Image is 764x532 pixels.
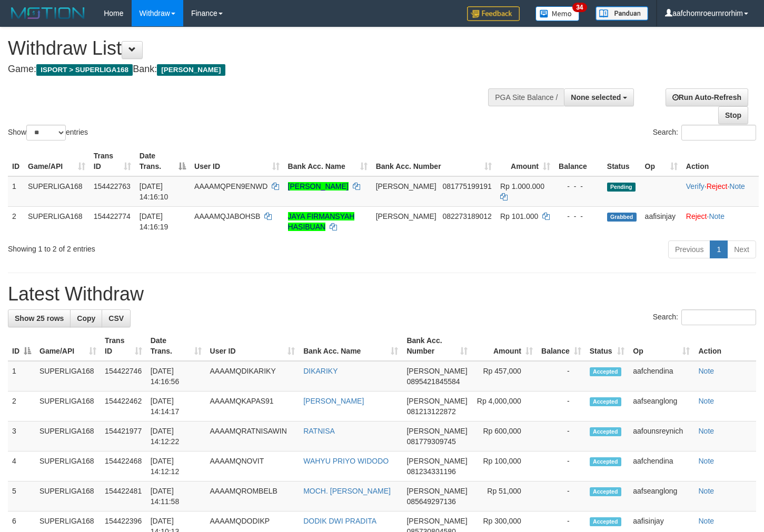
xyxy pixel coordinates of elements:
span: Pending [607,183,636,192]
span: Copy 081775199191 to clipboard [442,182,491,190]
span: ISPORT > SUPERLIGA168 [36,64,133,76]
span: Accepted [590,367,621,376]
a: Note [709,212,725,220]
a: 1 [710,240,728,258]
a: Next [727,240,756,258]
td: [DATE] 14:11:58 [146,481,206,511]
th: Status [603,146,641,176]
td: AAAAMQKAPAS91 [206,392,300,421]
a: Verify [686,182,705,190]
span: Accepted [590,427,621,436]
span: [PERSON_NAME] [406,457,467,465]
td: 154422481 [101,481,146,511]
h1: Withdraw List [8,38,499,59]
a: Note [698,367,714,375]
td: SUPERLIGA168 [35,361,101,392]
th: Op: activate to sort column ascending [629,331,694,361]
td: SUPERLIGA168 [35,421,101,451]
label: Show entries [8,125,88,140]
span: [PERSON_NAME] [406,427,467,435]
span: [PERSON_NAME] [157,64,225,76]
a: WAHYU PRIYO WIDODO [303,457,389,465]
a: Note [698,427,714,435]
a: [PERSON_NAME] [303,397,364,405]
td: SUPERLIGA168 [24,176,90,207]
span: Accepted [590,517,621,526]
td: AAAAMQRATNISAWIN [206,421,300,451]
th: User ID: activate to sort column ascending [190,146,284,176]
th: Game/API: activate to sort column ascending [24,146,90,176]
input: Search: [681,309,756,325]
td: 154422746 [101,361,146,392]
a: Stop [718,106,748,124]
th: User ID: activate to sort column ascending [206,331,300,361]
td: - [537,481,586,511]
a: Run Auto-Refresh [666,88,748,106]
span: [PERSON_NAME] [406,517,467,525]
a: Note [698,397,714,405]
span: Rp 101.000 [500,212,538,220]
button: None selected [564,88,634,106]
td: SUPERLIGA168 [35,451,101,481]
th: Bank Acc. Name: activate to sort column ascending [299,331,402,361]
td: SUPERLIGA168 [35,481,101,511]
div: - - - [559,211,599,222]
a: Note [698,457,714,465]
span: Show 25 rows [15,314,64,323]
th: Balance: activate to sort column ascending [537,331,586,361]
h4: Game: Bank: [8,64,499,75]
h1: Latest Withdraw [8,284,756,305]
span: [DATE] 14:16:19 [140,212,168,231]
a: Reject [686,212,707,220]
label: Search: [653,125,756,140]
span: Copy 082273189012 to clipboard [442,212,491,220]
span: Accepted [590,487,621,496]
td: 154422462 [101,392,146,421]
span: AAAAMQJABOHSB [194,212,260,220]
a: Show 25 rows [8,309,71,327]
a: DIKARIKY [303,367,338,375]
th: Amount: activate to sort column ascending [496,146,554,176]
th: Date Trans.: activate to sort column descending [135,146,190,176]
img: panduan.png [596,6,648,21]
td: aafseanglong [629,392,694,421]
td: · [682,206,759,236]
span: Rp 1.000.000 [500,182,544,190]
td: Rp 100,000 [472,451,537,481]
span: Copy 081234331196 to clipboard [406,467,455,476]
span: AAAAMQPEN9ENWD [194,182,267,190]
td: Rp 457,000 [472,361,537,392]
img: MOTION_logo.png [8,5,88,21]
span: CSV [108,314,124,323]
div: PGA Site Balance / [488,88,564,106]
span: Accepted [590,397,621,406]
div: - - - [559,181,599,192]
td: 1 [8,361,35,392]
a: DODIK DWI PRADITA [303,517,376,525]
img: Button%20Memo.svg [535,6,580,21]
td: 4 [8,451,35,481]
th: Balance [554,146,603,176]
span: Accepted [590,457,621,466]
span: Grabbed [607,213,637,222]
td: aafseanglong [629,481,694,511]
td: - [537,421,586,451]
td: aafisinjay [641,206,682,236]
td: aafchendina [629,451,694,481]
td: 154422468 [101,451,146,481]
td: aafounsreynich [629,421,694,451]
td: - [537,392,586,421]
td: 3 [8,421,35,451]
a: Previous [668,240,710,258]
td: - [537,361,586,392]
a: MOCH. [PERSON_NAME] [303,487,391,495]
span: [PERSON_NAME] [406,397,467,405]
a: Note [698,487,714,495]
td: 5 [8,481,35,511]
td: SUPERLIGA168 [35,392,101,421]
td: Rp 51,000 [472,481,537,511]
td: aafchendina [629,361,694,392]
label: Search: [653,309,756,325]
a: Note [698,517,714,525]
th: Bank Acc. Number: activate to sort column ascending [372,146,496,176]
